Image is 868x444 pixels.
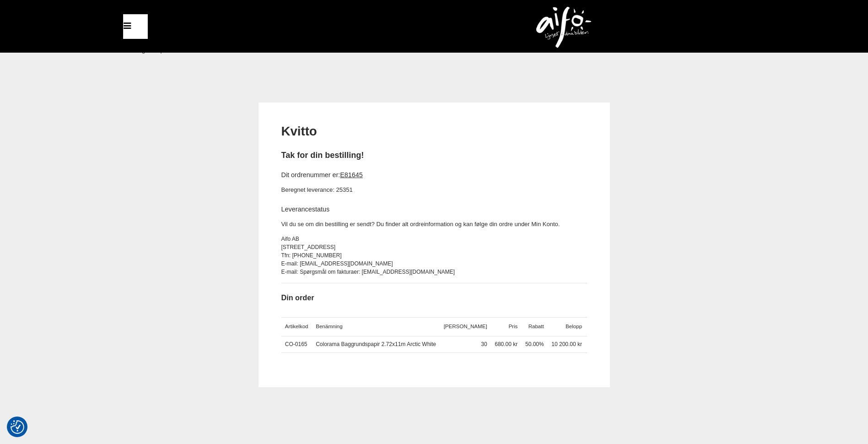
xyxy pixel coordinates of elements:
h3: Din order [281,292,587,303]
span: Rabatt [528,324,544,329]
span: 10 200.00 [551,341,576,347]
p: Beregnet leverance: 25351 [281,185,587,195]
span: Belopp [566,324,582,329]
span: [PERSON_NAME] [444,324,487,329]
div: Tfn: [PHONE_NUMBER] [281,251,587,260]
a: Colorama Baggrundspapir 2.72x11m Arctic White [316,341,436,347]
h4: Dit ordrenummer er: [281,170,587,179]
img: Revisit consent button [11,420,24,434]
a: E81645 [340,171,363,179]
span: Benämning [316,324,342,329]
span: Pris [508,324,518,329]
div: [STREET_ADDRESS] [281,243,587,251]
div: E-mail: [EMAIL_ADDRESS][DOMAIN_NAME] [281,260,587,268]
span: 30 [481,341,487,347]
span: 680.00 [495,341,512,347]
button: Samtykkepræferencer [11,419,24,435]
img: logo.png [536,7,591,48]
h2: Tak for din bestilling! [281,150,587,161]
a: CO-0165 [285,341,307,347]
span: 50.00% [525,341,544,347]
h1: Kvitto [281,123,587,141]
h4: Leverancestatus [281,205,587,214]
span: Artikelkod [285,324,308,329]
div: Aifo AB [281,235,587,243]
p: Vil du se om din bestilling er sendt? Du finder alt ordreinformation og kan følge din ordre under... [281,220,587,229]
div: E-mail: Spørgsmål om fakturaer: [EMAIL_ADDRESS][DOMAIN_NAME] [281,268,587,276]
